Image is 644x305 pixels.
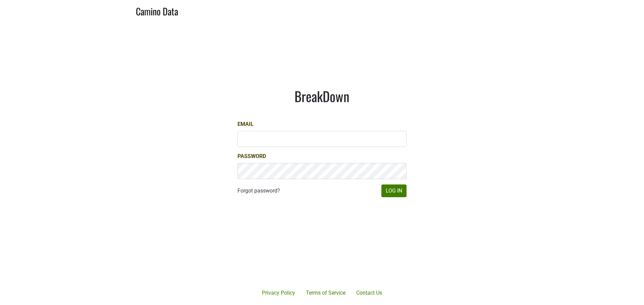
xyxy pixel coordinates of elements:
label: Email [237,120,254,128]
a: Contact Us [351,286,387,300]
h1: BreakDown [237,88,407,104]
button: Log In [381,184,407,197]
a: Camino Data [136,3,178,18]
a: Forgot password? [237,187,280,195]
a: Privacy Policy [257,286,301,300]
label: Password [237,152,266,160]
a: Terms of Service [301,286,351,300]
